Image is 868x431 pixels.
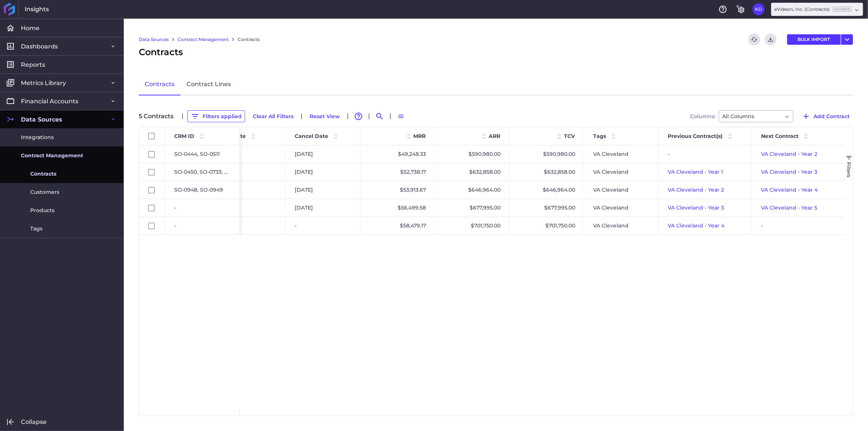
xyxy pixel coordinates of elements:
[30,225,43,233] span: Tags
[798,110,853,122] button: Add Contract
[787,34,841,45] button: BULK IMPORT
[178,36,229,43] a: Contract Management
[21,152,83,160] span: Contract Management
[286,145,360,163] div: [DATE]
[21,79,66,87] span: Metrics Library
[668,169,723,175] a: VA Cleveland - Year 1
[174,133,194,139] span: CRM ID
[21,61,45,69] span: Reports
[360,217,435,235] div: $58,479.17
[659,145,752,163] div: -
[761,186,818,193] a: VA Cleveland - Year 4
[139,74,181,95] a: Contracts
[752,217,845,235] div: -
[584,145,659,163] div: VA Cleveland
[139,163,240,181] div: Press SPACE to select this row.
[139,113,178,119] div: 5 Contract s
[211,145,286,163] div: [DATE]
[295,133,328,139] span: Cancel Date
[771,3,863,16] div: Dropdown select
[761,169,817,175] a: VA Cleveland - Year 3
[250,110,297,122] button: Clear All Filters
[165,145,240,163] div: SO-0444, SO-0511
[761,133,799,139] span: Next Contract
[374,110,386,122] button: Search by
[211,163,286,181] div: [DATE]
[286,217,360,235] div: -
[761,204,817,211] a: VA Cleveland - Year 5
[722,112,754,121] span: All Columns
[690,114,715,119] span: Columns:
[211,181,286,199] div: [DATE]
[735,3,747,15] button: General Settings
[360,181,435,199] div: $53,913.67
[841,34,853,45] button: User Menu
[510,145,584,163] div: $590,980.00
[717,3,729,15] button: Help
[510,163,584,181] div: $632,858.00
[165,181,240,199] div: SO-0948, SO-0949
[187,110,245,122] button: Filters applied
[564,133,575,139] span: TCV
[489,133,500,139] span: ARR
[286,199,360,217] div: [DATE]
[435,145,510,163] div: $590,980.00
[286,181,360,199] div: [DATE]
[593,133,606,139] span: Tags
[21,133,54,141] span: Integrations
[139,145,240,163] div: Press SPACE to select this row.
[668,133,723,139] span: Previous Contract(s)
[21,97,78,105] span: Financial Accounts
[584,163,659,181] div: VA Cleveland
[30,188,59,196] span: Customers
[165,217,240,235] div: -
[748,34,760,45] button: Refresh
[360,199,435,217] div: $56,499.58
[21,43,58,50] span: Dashboards
[139,217,240,235] div: Press SPACE to select this row.
[139,181,240,199] div: Press SPACE to select this row.
[238,36,260,43] a: Contracts
[21,116,62,123] span: Data Sources
[30,170,56,178] span: Contracts
[510,199,584,217] div: $677,995.00
[761,151,817,157] a: VA Cleveland - Year 2
[360,145,435,163] div: $49,248.33
[139,45,183,59] span: Contracts
[719,110,793,122] div: Dropdown select
[360,163,435,181] div: $52,738.17
[668,186,724,193] a: VA Cleveland - Year 2
[211,199,286,217] div: [DATE]
[21,418,47,426] span: Collapse
[584,181,659,199] div: VA Cleveland
[30,207,54,214] span: Products
[846,162,852,177] span: Filters
[765,34,777,45] button: Download
[165,163,240,181] div: SO-0450, SO-0733, SO-0512
[211,217,286,235] div: [DATE]
[668,204,724,211] a: VA Cleveland - Year 3
[181,74,237,95] a: Contract Lines
[139,199,240,217] div: Press SPACE to select this row.
[510,217,584,235] div: $701,750.00
[584,217,659,235] div: VA Cleveland
[584,199,659,217] div: VA Cleveland
[286,163,360,181] div: [DATE]
[306,110,343,122] button: Reset View
[413,133,426,139] span: MRR
[435,199,510,217] div: $677,995.00
[753,3,765,15] button: User Menu
[165,199,240,217] div: -
[21,24,40,32] span: Home
[668,222,724,229] a: VA Cleveland - Year 4
[139,36,169,43] a: Data Sources
[510,181,584,199] div: $646,964.00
